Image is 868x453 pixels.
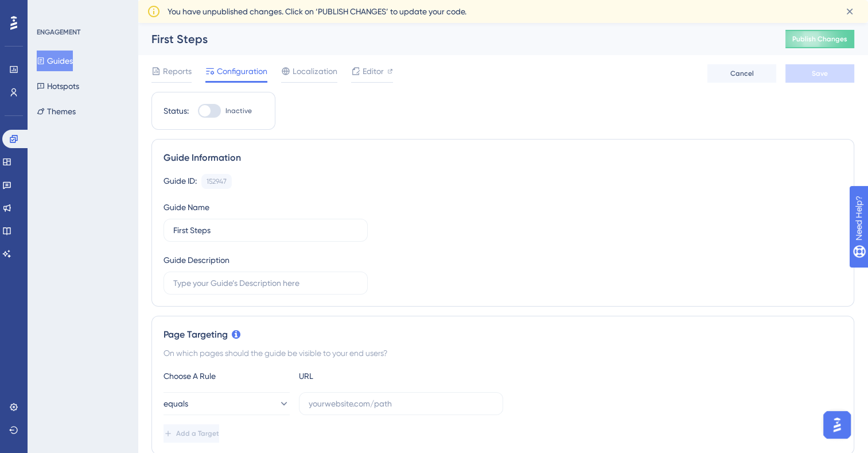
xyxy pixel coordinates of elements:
[792,34,847,44] span: Publish Changes
[164,424,219,443] button: Add a Target
[173,277,358,289] input: Type your Guide’s Description here
[812,69,828,78] span: Save
[707,64,776,83] button: Cancel
[164,397,188,411] span: equals
[207,177,227,186] div: 152947
[820,408,854,442] iframe: UserGuiding AI Assistant Launcher
[164,104,189,118] div: Status:
[164,392,290,415] button: equals
[299,369,425,383] div: URL
[164,328,842,342] div: Page Targeting
[225,106,252,115] span: Inactive
[163,64,192,78] span: Reports
[173,224,358,237] input: Type your Guide’s Name here
[217,64,267,78] span: Configuration
[363,64,384,78] span: Editor
[730,69,754,78] span: Cancel
[151,31,757,47] div: First Steps
[164,369,290,383] div: Choose A Rule
[37,51,73,71] button: Guides
[168,5,466,18] span: You have unpublished changes. Click on ‘PUBLISH CHANGES’ to update your code.
[785,64,854,83] button: Save
[309,397,493,410] input: yourwebsite.com/path
[176,429,219,438] span: Add a Target
[27,3,72,17] span: Need Help?
[164,346,842,360] div: On which pages should the guide be visible to your end users?
[164,174,197,189] div: Guide ID:
[164,253,229,267] div: Guide Description
[37,28,80,37] div: ENGAGEMENT
[293,64,337,78] span: Localization
[785,30,854,48] button: Publish Changes
[164,151,842,165] div: Guide Information
[37,101,76,122] button: Themes
[37,76,79,96] button: Hotspots
[164,200,209,214] div: Guide Name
